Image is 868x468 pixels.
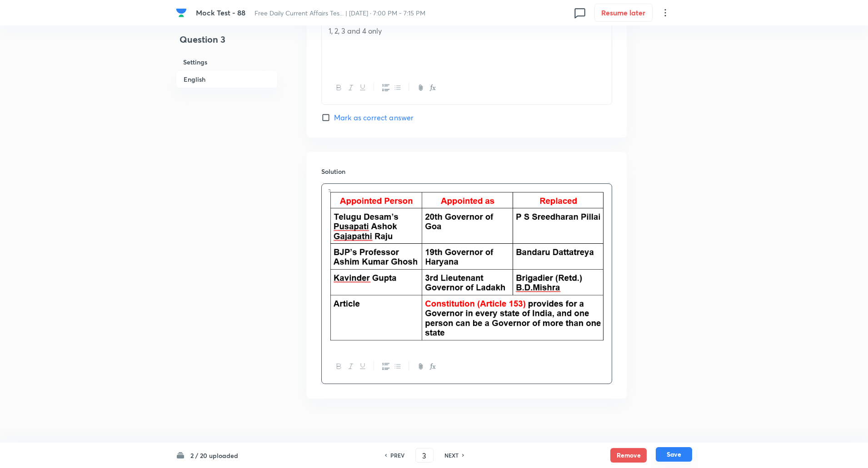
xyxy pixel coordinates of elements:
[656,447,692,462] button: Save
[334,112,414,123] span: Mark as correct answer
[196,8,245,17] span: Mock Test - 88
[176,33,278,54] h4: Question 3
[176,7,189,18] a: Company Logo
[610,448,647,463] button: Remove
[254,9,425,17] span: Free Daily Current Affairs Tes... | [DATE] · 7:00 PM - 7:15 PM
[594,4,653,22] button: Resume later
[190,451,238,460] h6: 2 / 20 uploaded
[329,26,605,36] p: 1, 2, 3 and 4 only
[321,167,612,176] h6: Solution
[176,70,278,88] h6: English
[176,54,278,70] h6: Settings
[390,451,404,459] h6: PREV
[444,451,459,459] h6: NEXT
[176,7,187,18] img: Company Logo
[329,189,605,342] img: 06-09-25-08:03:47-AM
